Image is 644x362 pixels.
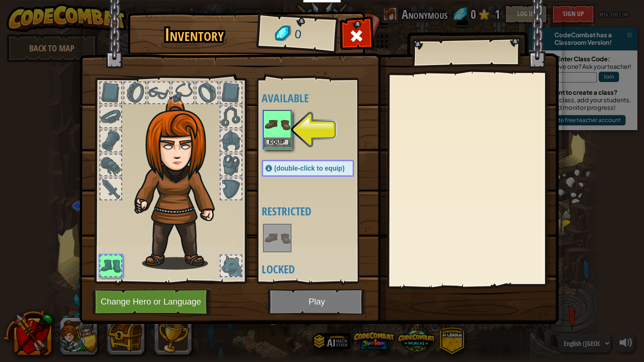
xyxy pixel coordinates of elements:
[92,289,212,315] button: Change Hero or Language
[262,92,373,104] h4: Available
[274,165,345,172] span: (double-click to equip)
[134,25,255,45] h1: Inventory
[262,263,373,275] h4: Locked
[262,205,373,217] h4: Restricted
[130,96,231,270] img: hair_f2.png
[264,111,290,138] img: portrait.png
[264,138,290,148] button: Equip
[264,225,290,251] img: portrait.png
[294,26,302,43] span: 0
